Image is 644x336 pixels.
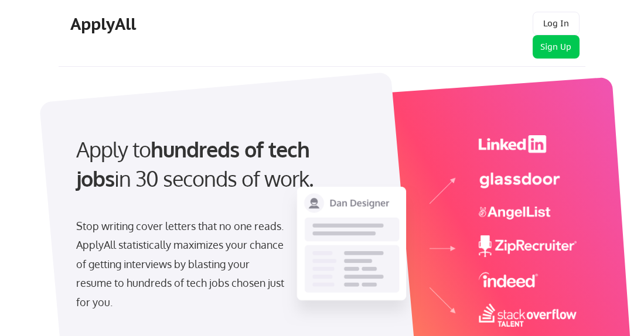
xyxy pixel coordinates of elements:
button: Sign Up [533,35,580,59]
div: Stop writing cover letters that no one reads. ApplyAll statistically maximizes your chance of get... [76,217,287,311]
button: Log In [533,12,580,35]
strong: hundreds of tech jobs [76,136,315,191]
div: Apply to in 30 seconds of work. [76,135,334,194]
div: ApplyAll [70,14,139,34]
